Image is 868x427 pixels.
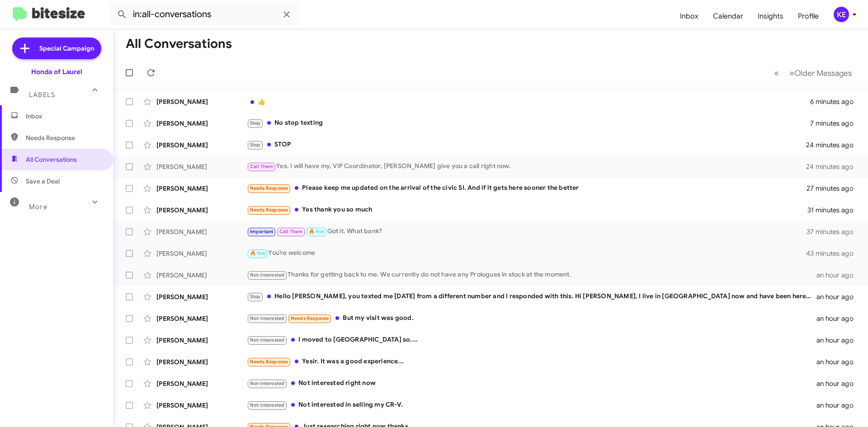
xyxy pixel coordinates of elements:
[807,227,861,236] div: 37 minutes ago
[816,401,861,410] div: an hour ago
[673,3,706,29] a: Inbox
[250,142,261,148] span: Stop
[250,229,274,235] span: Important
[156,97,247,106] div: [PERSON_NAME]
[156,379,247,388] div: [PERSON_NAME]
[247,183,807,193] div: Please keep me updated on the arrival of the civic SI. And if it gets here sooner the better
[247,205,807,215] div: Yes thank you so much
[769,64,857,82] nav: Page navigation example
[816,357,861,366] div: an hour ago
[250,402,285,408] span: Not-Interested
[750,3,791,29] a: Insights
[156,206,247,215] div: [PERSON_NAME]
[250,359,288,365] span: Needs Response
[834,7,849,22] div: KE
[826,7,858,22] button: KE
[816,271,861,280] div: an hour ago
[807,206,861,215] div: 31 minutes ago
[784,64,857,82] button: Next
[774,67,779,79] span: «
[250,185,288,191] span: Needs Response
[807,184,861,193] div: 27 minutes ago
[126,37,232,51] h1: All Conversations
[26,133,103,142] span: Needs Response
[807,249,861,258] div: 43 minutes ago
[816,379,861,388] div: an hour ago
[156,249,247,258] div: [PERSON_NAME]
[794,68,852,78] span: Older Messages
[247,140,807,150] div: STOP
[250,337,285,343] span: Not-Interested
[156,271,247,280] div: [PERSON_NAME]
[109,4,299,25] input: Search
[789,67,794,79] span: »
[156,184,247,193] div: [PERSON_NAME]
[247,161,807,172] div: Yes. I will have my, VIP Coordinator, [PERSON_NAME] give you a call right now.
[247,226,807,237] div: Got it. What bank?
[250,164,274,169] span: Call Them
[156,401,247,410] div: [PERSON_NAME]
[250,315,285,321] span: Not-Interested
[250,250,265,256] span: 🔥 Hot
[247,313,816,324] div: But my visit was good.
[156,227,247,236] div: [PERSON_NAME]
[26,155,77,164] span: All Conversations
[247,291,816,302] div: Hello [PERSON_NAME], you texted me [DATE] from a different number and I responded with this. Hi [...
[39,44,94,53] span: Special Campaign
[706,3,750,29] a: Calendar
[31,67,82,76] div: Honda of Laurel
[247,400,816,410] div: Not interested in selling my CR-V.
[250,207,288,213] span: Needs Response
[250,272,285,278] span: Not-Interested
[791,3,826,29] a: Profile
[26,177,60,186] span: Save a Deal
[26,112,103,121] span: Inbox
[156,162,247,171] div: [PERSON_NAME]
[250,120,261,126] span: Stop
[250,294,261,300] span: Stop
[247,335,816,345] div: I moved to [GEOGRAPHIC_DATA] so....
[247,270,816,280] div: Thanks for getting back to me. We currently do not have any Prologues in stock at the moment.
[247,118,810,128] div: No stop texting
[810,119,861,128] div: 7 minutes ago
[291,315,329,321] span: Needs Response
[156,314,247,323] div: [PERSON_NAME]
[807,141,861,150] div: 24 minutes ago
[769,64,784,82] button: Previous
[156,292,247,301] div: [PERSON_NAME]
[247,97,810,106] div: 👍
[247,378,816,389] div: Not interested right now
[816,336,861,345] div: an hour ago
[12,38,101,59] a: Special Campaign
[156,336,247,345] div: [PERSON_NAME]
[810,97,861,106] div: 6 minutes ago
[29,91,55,99] span: Labels
[156,357,247,366] div: [PERSON_NAME]
[279,229,303,235] span: Call Them
[816,292,861,301] div: an hour ago
[156,141,247,150] div: [PERSON_NAME]
[816,314,861,323] div: an hour ago
[247,248,807,258] div: You’re welcome
[29,203,47,211] span: More
[247,357,816,367] div: Yesir. It was a good experience...
[807,162,861,171] div: 24 minutes ago
[250,380,285,386] span: Not-Interested
[156,119,247,128] div: [PERSON_NAME]
[309,229,324,235] span: 🔥 Hot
